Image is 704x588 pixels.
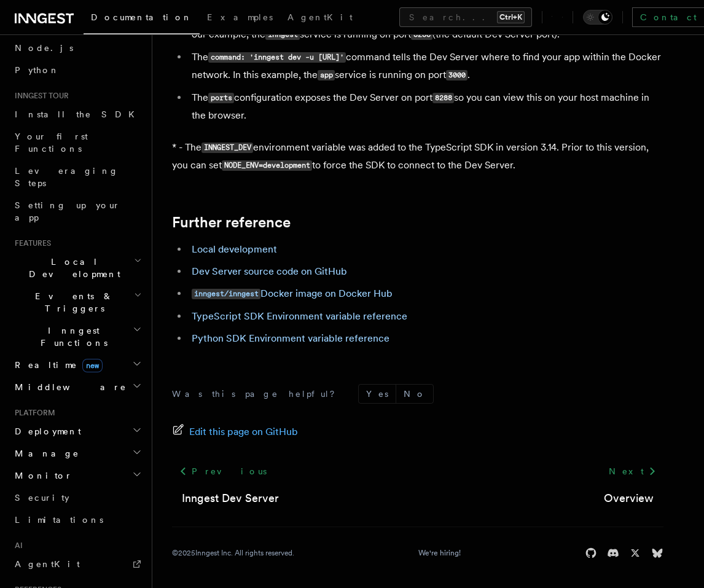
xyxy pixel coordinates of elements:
[207,12,273,22] span: Examples
[172,423,298,441] a: Edit this page on GitHub
[318,70,335,80] code: app
[10,37,144,59] a: Node.js
[172,548,294,558] div: © 2025 Inngest Inc. All rights reserved.
[601,460,663,482] a: Next
[10,425,81,437] span: Deployment
[10,324,133,349] span: Inngest Functions
[10,125,144,160] a: Your first Functions
[432,93,454,103] code: 8288
[10,103,144,125] a: Install the SDK
[10,285,144,319] button: Events & Triggers
[10,376,144,398] button: Middleware
[192,265,347,277] a: Dev Server source code on GitHub
[10,251,144,285] button: Local Development
[10,319,144,354] button: Inngest Functions
[10,290,134,315] span: Events & Triggers
[172,214,291,231] a: Further reference
[10,91,69,101] span: Inngest tour
[10,442,144,465] button: Manage
[188,89,663,124] li: The configuration exposes the Dev Server on port so you can view this on your host machine in the...
[10,381,127,393] span: Middleware
[418,548,461,558] a: We're hiring!
[192,310,407,322] a: TypeScript SDK Environment variable reference
[10,238,51,248] span: Features
[10,465,144,487] button: Monitor
[15,131,88,154] span: Your first Functions
[497,11,525,23] kbd: Ctrl+K
[15,493,69,503] span: Security
[91,12,192,22] span: Documentation
[208,93,234,103] code: ports
[15,166,119,188] span: Leveraging Steps
[189,423,298,441] span: Edit this page on GitHub
[182,490,279,507] a: Inngest Dev Server
[10,487,144,509] a: Security
[10,354,144,376] button: Realtimenew
[15,515,103,525] span: Limitations
[10,469,72,482] span: Monitor
[10,256,134,280] span: Local Development
[15,200,120,222] span: Setting up your app
[200,4,280,33] a: Examples
[280,4,360,33] a: AgentKit
[15,65,60,75] span: Python
[84,4,200,34] a: Documentation
[399,7,532,27] button: Search...Ctrl+K
[10,408,55,418] span: Platform
[583,10,612,25] button: Toggle dark mode
[192,243,277,255] a: Local development
[222,160,312,171] code: NODE_ENV=development
[82,359,103,372] span: new
[208,52,346,63] code: command: 'inngest dev -u [URL]'
[396,385,433,403] button: No
[287,12,353,22] span: AgentKit
[192,332,389,344] a: Python SDK Environment variable reference
[15,43,73,53] span: Node.js
[10,160,144,194] a: Leveraging Steps
[10,553,144,575] a: AgentKit
[604,490,654,507] a: Overview
[359,385,396,403] button: Yes
[10,359,103,371] span: Realtime
[10,59,144,81] a: Python
[10,194,144,229] a: Setting up your app
[10,509,144,531] a: Limitations
[201,143,253,153] code: INNGEST_DEV
[10,420,144,442] button: Deployment
[446,70,467,80] code: 3000
[192,288,393,299] a: inngest/inngestDocker image on Docker Hub
[10,447,79,460] span: Manage
[188,49,663,84] li: The command tells the Dev Server where to find your app within the Docker network. In this exampl...
[15,559,80,569] span: AgentKit
[172,460,273,482] a: Previous
[172,388,343,400] p: Was this page helpful?
[10,541,23,551] span: AI
[15,109,142,119] span: Install the SDK
[172,139,663,174] p: * - The environment variable was added to the TypeScript SDK in version 3.14. Prior to this versi...
[192,289,260,299] code: inngest/inngest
